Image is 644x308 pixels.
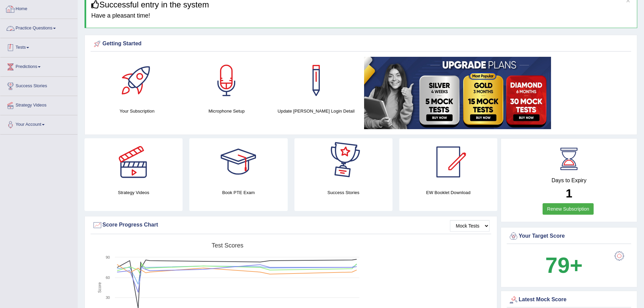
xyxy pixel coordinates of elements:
h4: Success Stories [294,189,392,196]
a: Practice Questions [0,19,77,36]
h4: Book PTE Exam [189,189,287,196]
b: 1 [566,187,572,200]
div: Latest Mock Score [508,295,629,305]
a: Tests [0,38,77,55]
text: 90 [106,255,110,259]
a: Your Account [0,115,77,132]
tspan: Score [97,282,102,293]
h3: Successful entry in the system [91,0,632,9]
h4: Strategy Videos [85,189,183,196]
a: Success Stories [0,77,77,94]
div: Getting Started [92,39,629,49]
h4: Update [PERSON_NAME] Login Detail [275,108,358,115]
text: 30 [106,295,110,300]
h4: Your Subscription [96,108,178,115]
b: 79+ [545,253,582,278]
div: Score Progress Chart [92,220,490,230]
h4: Days to Expiry [508,177,629,184]
a: Renew Subscription [543,203,594,215]
text: 60 [106,276,110,280]
h4: EW Booklet Download [399,189,497,196]
h4: Microphone Setup [185,108,268,115]
div: Your Target Score [508,231,629,241]
h4: Have a pleasant time! [91,13,632,19]
tspan: Test scores [212,242,243,249]
a: Predictions [0,57,77,74]
a: Strategy Videos [0,96,77,113]
img: small5.jpg [364,57,551,129]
